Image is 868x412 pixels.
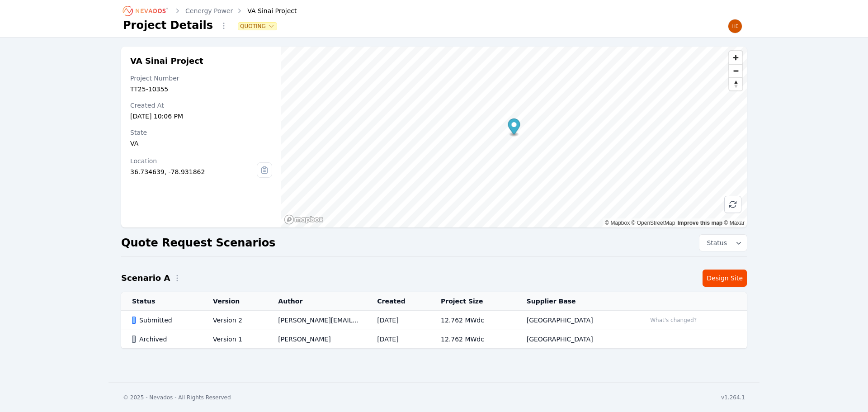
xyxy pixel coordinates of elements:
[729,64,742,77] button: Zoom out
[123,18,213,33] h1: Project Details
[703,238,727,247] span: Status
[430,311,516,330] td: 12.762 MWdc
[130,139,272,148] div: VA
[632,220,675,226] a: OpenStreetMap
[121,292,202,311] th: Status
[728,19,742,33] img: Henar Luque
[121,330,747,349] tr: ArchivedVersion 1[PERSON_NAME][DATE]12.762 MWdc[GEOGRAPHIC_DATA]
[130,101,272,110] div: Created At
[202,311,267,330] td: Version 2
[729,77,742,90] button: Reset bearing to north
[121,272,170,284] h2: Scenario A
[121,311,747,330] tr: SubmittedVersion 2[PERSON_NAME][EMAIL_ADDRESS][PERSON_NAME][DOMAIN_NAME][DATE]12.762 MWdc[GEOGRAP...
[284,214,324,225] a: Mapbox homepage
[130,56,272,66] h2: VA Sinai Project
[130,74,272,83] div: Project Number
[267,311,366,330] td: [PERSON_NAME][EMAIL_ADDRESS][PERSON_NAME][DOMAIN_NAME]
[729,65,742,77] span: Zoom out
[281,47,747,227] canvas: Map
[123,4,297,18] nav: Breadcrumb
[366,292,430,311] th: Created
[130,167,257,176] div: 36.734639, -78.931862
[366,311,430,330] td: [DATE]
[202,330,267,349] td: Version 1
[185,6,233,15] a: Cenergy Power
[516,292,635,311] th: Supplier Base
[729,78,742,90] span: Reset bearing to north
[605,220,630,226] a: Mapbox
[121,236,275,250] h2: Quote Request Scenarios
[699,235,747,251] button: Status
[721,394,745,401] div: v1.264.1
[235,6,297,15] div: VA Sinai Project
[132,335,198,344] div: Archived
[516,311,635,330] td: [GEOGRAPHIC_DATA]
[202,292,267,311] th: Version
[646,315,701,325] button: What's changed?
[238,23,277,30] button: Quoting
[678,220,722,226] a: Improve this map
[132,316,198,325] div: Submitted
[430,292,516,311] th: Project Size
[508,118,520,137] div: Map marker
[267,292,366,311] th: Author
[130,112,272,121] div: [DATE] 10:06 PM
[366,330,430,349] td: [DATE]
[516,330,635,349] td: [GEOGRAPHIC_DATA]
[729,51,742,64] button: Zoom in
[123,394,231,401] div: © 2025 - Nevados - All Rights Reserved
[430,330,516,349] td: 12.762 MWdc
[130,85,272,94] div: TT25-10355
[724,220,745,226] a: Maxar
[130,128,272,137] div: State
[130,156,257,166] div: Location
[267,330,366,349] td: [PERSON_NAME]
[703,270,747,287] a: Design Site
